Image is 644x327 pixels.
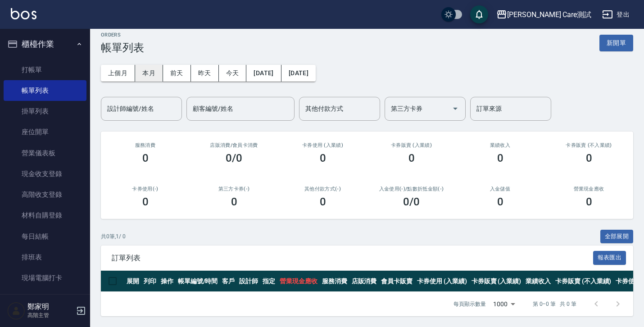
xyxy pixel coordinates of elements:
[27,311,73,319] p: 高階主管
[403,195,420,208] h3: 0 /0
[586,195,592,208] h3: 0
[599,38,633,47] a: 新開單
[289,142,356,148] h2: 卡券使用 (入業績)
[112,254,593,263] span: 訂單列表
[467,142,534,148] h2: 業績收入
[533,300,576,308] p: 第 0–0 筆 共 0 筆
[4,205,86,226] a: 材料自購登錄
[4,59,86,80] a: 打帳單
[219,65,247,82] button: 今天
[448,101,463,116] button: Open
[490,292,518,316] div: 1000
[281,65,316,82] button: [DATE]
[593,253,626,262] a: 報表匯出
[4,268,86,288] a: 現場電腦打卡
[200,186,268,192] h2: 第三方卡券(-)
[220,271,237,292] th: 客戶
[112,142,179,148] h3: 服務消費
[600,230,634,244] button: 全部展開
[246,65,281,82] button: [DATE]
[4,247,86,268] a: 排班表
[454,300,486,308] p: 每頁顯示數量
[553,271,613,292] th: 卡券販賣 (不入業績)
[4,122,86,142] a: 座位開單
[141,271,159,292] th: 列印
[4,163,86,184] a: 現金收支登錄
[142,152,149,164] h3: 0
[124,271,141,292] th: 展開
[497,152,503,164] h3: 0
[4,184,86,205] a: 高階收支登錄
[135,65,163,82] button: 本月
[593,251,626,265] button: 報表匯出
[101,232,126,241] p: 共 0 筆, 1 / 0
[4,101,86,122] a: 掛單列表
[101,41,144,54] h3: 帳單列表
[470,5,488,23] button: save
[415,271,469,292] th: 卡券使用 (入業績)
[101,65,135,82] button: 上個月
[11,8,36,19] img: Logo
[599,6,633,23] button: 登出
[523,271,553,292] th: 業績收入
[101,32,144,38] h2: ORDERS
[4,288,86,309] a: 掃碼打卡
[191,65,219,82] button: 昨天
[260,271,277,292] th: 指定
[555,142,622,148] h2: 卡券販賣 (不入業績)
[142,195,149,208] h3: 0
[4,32,86,56] button: 櫃檯作業
[467,186,534,192] h2: 入金儲值
[320,271,349,292] th: 服務消費
[159,271,176,292] th: 操作
[378,142,445,148] h2: 卡券販賣 (入業績)
[226,152,242,164] h3: 0/0
[163,65,191,82] button: 前天
[320,152,326,164] h3: 0
[7,302,25,320] img: Person
[200,142,268,148] h2: 店販消費 /會員卡消費
[231,195,237,208] h3: 0
[469,271,524,292] th: 卡券販賣 (入業績)
[27,302,73,311] h5: 鄭家明
[4,143,86,163] a: 營業儀表板
[408,152,415,164] h3: 0
[599,35,633,51] button: 新開單
[586,152,592,164] h3: 0
[289,186,356,192] h2: 其他付款方式(-)
[176,271,220,292] th: 帳單編號/時間
[112,186,179,192] h2: 卡券使用(-)
[497,195,503,208] h3: 0
[379,271,415,292] th: 會員卡販賣
[320,195,326,208] h3: 0
[4,226,86,247] a: 每日結帳
[277,271,320,292] th: 營業現金應收
[493,5,595,24] button: [PERSON_NAME] Care測試
[349,271,379,292] th: 店販消費
[237,271,260,292] th: 設計師
[4,80,86,101] a: 帳單列表
[555,186,622,192] h2: 營業現金應收
[378,186,445,192] h2: 入金使用(-) /點數折抵金額(-)
[507,9,591,20] div: [PERSON_NAME] Care測試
